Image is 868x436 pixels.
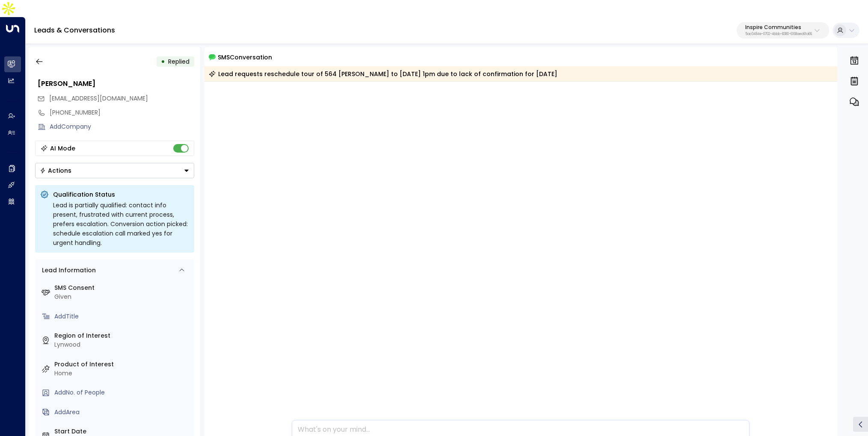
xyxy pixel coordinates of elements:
div: • [161,54,165,69]
div: [PERSON_NAME] [38,79,194,89]
div: Button group with a nested menu [35,163,194,178]
div: [PHONE_NUMBER] [50,108,194,117]
span: SMS Conversation [218,52,272,62]
span: [EMAIL_ADDRESS][DOMAIN_NAME] [49,94,148,103]
div: Actions [40,167,71,174]
div: Given [54,292,191,301]
div: AddTitle [54,312,191,321]
div: Lead Information [39,266,96,275]
div: Lead is partially qualified: contact info present, frustrated with current process, prefers escal... [53,200,189,247]
span: Replied [168,57,190,66]
p: 5ac0484e-0702-4bbb-8380-6168aea91a66 [745,32,812,36]
button: Actions [35,163,194,178]
label: SMS Consent [54,283,191,292]
label: Start Date [54,427,191,436]
div: Lead requests reschedule tour of 564 [PERSON_NAME] to [DATE] 1pm due to lack of confirmation for ... [209,70,557,78]
div: Home [54,369,191,378]
div: AddNo. of People [54,388,191,397]
div: AddCompany [50,122,194,131]
div: Lynwood [54,340,191,349]
div: AddArea [54,408,191,417]
a: Leads & Conversations [34,25,115,35]
span: aubssaaby@gmail.com [49,94,148,103]
label: Product of Interest [54,360,191,369]
p: Inspire Communities [745,25,812,30]
div: AI Mode [50,144,75,153]
p: Qualification Status [53,190,189,199]
button: Inspire Communities5ac0484e-0702-4bbb-8380-6168aea91a66 [737,22,829,38]
label: Region of Interest [54,331,191,340]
